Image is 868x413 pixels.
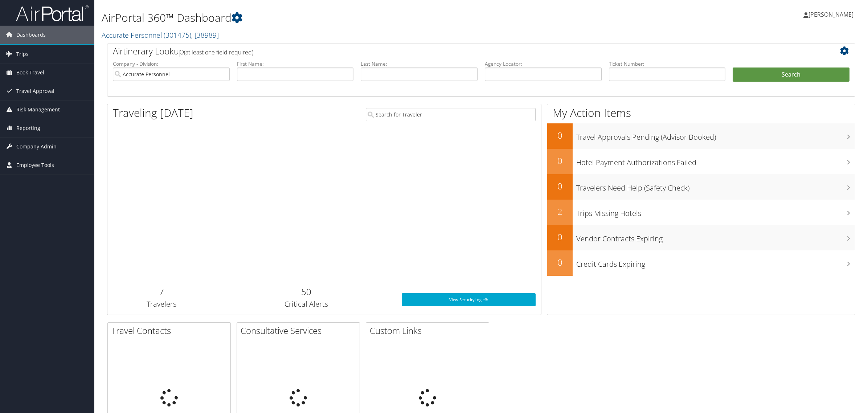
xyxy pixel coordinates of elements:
a: 0Vendor Contracts Expiring [547,225,855,250]
span: Employee Tools [16,156,54,174]
h2: Custom Links [370,324,489,337]
label: Last Name: [361,60,478,68]
a: 2Trips Missing Hotels [547,200,855,225]
h2: Travel Contacts [111,324,230,337]
span: , [ 38989 ] [191,30,219,40]
a: 0Travel Approvals Pending (Advisor Booked) [547,123,855,149]
span: Travel Approval [16,82,54,100]
a: 0Credit Cards Expiring [547,250,855,276]
label: First Name: [237,60,354,68]
h2: Airtinerary Lookup [113,45,787,57]
span: Reporting [16,119,40,137]
h3: Trips Missing Hotels [576,205,855,218]
h2: 2 [547,205,573,218]
input: Search for Traveler [366,108,536,121]
h3: Critical Alerts [221,299,391,309]
h3: Travel Approvals Pending (Advisor Booked) [576,128,855,142]
h3: Travelers [113,299,210,309]
a: 0Hotel Payment Authorizations Failed [547,149,855,174]
label: Agency Locator: [485,60,602,68]
h3: Credit Cards Expiring [576,255,855,269]
label: Company - Division: [113,60,230,68]
h2: 50 [221,286,391,298]
h2: 7 [113,286,210,298]
h3: Vendor Contracts Expiring [576,230,855,244]
h3: Hotel Payment Authorizations Failed [576,154,855,168]
h2: 0 [547,180,573,192]
img: airportal-logo.png [16,5,89,22]
a: 0Travelers Need Help (Safety Check) [547,174,855,200]
h2: 0 [547,155,573,167]
h1: My Action Items [547,105,855,120]
h3: Travelers Need Help (Safety Check) [576,179,855,193]
span: Risk Management [16,101,60,119]
label: Ticket Number: [609,60,726,68]
button: Search [733,68,849,82]
span: Book Travel [16,64,44,82]
span: Company Admin [16,138,57,156]
h2: 0 [547,231,573,243]
span: Trips [16,45,29,63]
span: ( 301475 ) [164,30,191,40]
a: View SecurityLogic® [402,293,535,306]
span: [PERSON_NAME] [808,11,853,19]
h2: 0 [547,129,573,142]
h2: 0 [547,256,573,269]
h1: Traveling [DATE] [113,105,193,120]
a: Accurate Personnel [102,30,219,40]
h1: AirPortal 360™ Dashboard [102,10,608,25]
a: [PERSON_NAME] [803,4,861,25]
span: (at least one field required) [184,48,253,56]
h2: Consultative Services [241,324,360,337]
span: Dashboards [16,26,46,44]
